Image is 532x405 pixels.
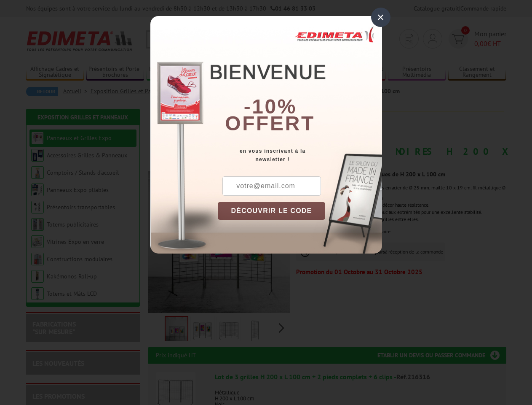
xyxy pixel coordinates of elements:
[222,176,321,196] input: votre@email.com
[371,8,390,27] div: ×
[218,147,382,164] div: en vous inscrivant à la newsletter !
[218,202,326,220] button: DÉCOUVRIR LE CODE
[244,95,297,118] b: -10%
[225,112,315,135] font: offert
